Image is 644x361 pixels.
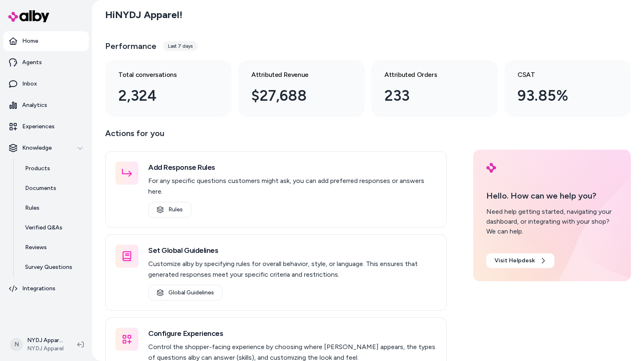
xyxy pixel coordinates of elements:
[3,117,89,137] a: Experiences
[22,123,55,131] p: Experiences
[17,198,89,218] a: Rules
[148,162,437,173] h3: Add Response Rules
[17,159,89,178] a: Products
[486,207,618,236] div: Need help getting started, navigating your dashboard, or integrating with your shop? We can help.
[22,58,42,67] p: Agents
[22,144,52,152] p: Knowledge
[486,190,618,202] p: Hello. How can we help you?
[105,127,447,146] p: Actions for you
[517,85,605,107] div: 93.85%
[371,60,498,117] a: Attributed Orders 233
[22,101,47,109] p: Analytics
[105,9,182,21] h2: Hi NYDJ Apparel !
[118,85,205,107] div: 2,324
[17,218,89,238] a: Verified Q&As
[148,285,223,301] a: Global Guidelines
[251,70,338,80] h3: Attributed Revenue
[517,70,605,80] h3: CSAT
[148,202,191,218] a: Rules
[3,74,89,94] a: Inbox
[27,345,64,353] span: NYDJ Apparel
[25,184,56,192] p: Documents
[3,279,89,299] a: Integrations
[148,328,437,339] h3: Configure Experiences
[251,85,338,107] div: $27,688
[504,60,631,117] a: CSAT 93.85%
[486,253,554,268] a: Visit Helpdesk
[384,85,471,107] div: 233
[22,37,38,45] p: Home
[25,224,62,232] p: Verified Q&As
[384,70,471,80] h3: Attributed Orders
[8,10,49,22] img: alby Logo
[238,60,365,117] a: Attributed Revenue $27,688
[22,80,37,88] p: Inbox
[3,95,89,115] a: Analytics
[5,331,71,358] button: NNYDJ Apparel ShopifyNYDJ Apparel
[3,31,89,51] a: Home
[27,336,64,345] p: NYDJ Apparel Shopify
[148,176,437,197] p: For any specific questions customers might ask, you can add preferred responses or answers here.
[3,138,89,158] button: Knowledge
[105,60,232,117] a: Total conversations 2,324
[163,41,198,51] div: Last 7 days
[148,245,437,256] h3: Set Global Guidelines
[25,204,39,212] p: Rules
[22,285,55,293] p: Integrations
[17,178,89,198] a: Documents
[25,243,47,252] p: Reviews
[486,163,496,173] img: alby Logo
[25,164,50,173] p: Products
[10,338,23,351] span: N
[17,238,89,257] a: Reviews
[17,257,89,277] a: Survey Questions
[25,263,72,271] p: Survey Questions
[148,259,437,280] p: Customize alby by specifying rules for overall behavior, style, or language. This ensures that ge...
[118,70,205,80] h3: Total conversations
[3,53,89,72] a: Agents
[105,40,156,52] h3: Performance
